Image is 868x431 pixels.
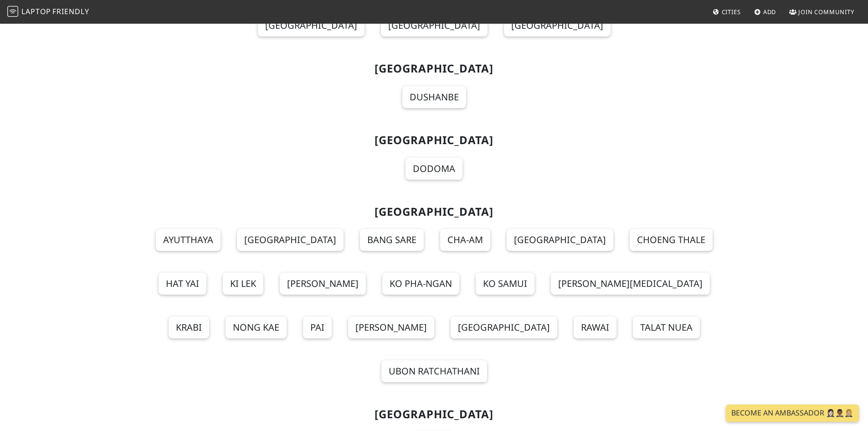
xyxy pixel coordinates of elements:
a: Rawai [574,317,616,338]
a: [PERSON_NAME][MEDICAL_DATA] [551,273,710,295]
a: Ko Pha-Ngan [382,273,459,295]
h2: [GEOGRAPHIC_DATA] [139,134,729,147]
a: Choeng Thale [630,229,713,251]
a: Ayutthaya [156,229,221,251]
a: [GEOGRAPHIC_DATA] [237,229,344,251]
a: Talat Nuea [633,317,700,338]
a: [PERSON_NAME] [348,317,434,338]
a: [GEOGRAPHIC_DATA] [451,317,557,338]
a: Cha-am [440,229,490,251]
a: Add [750,4,780,20]
a: [GEOGRAPHIC_DATA] [504,15,611,36]
span: Cities [722,8,741,16]
a: [GEOGRAPHIC_DATA] [258,15,365,36]
h2: [GEOGRAPHIC_DATA] [139,408,729,421]
a: Ubon Ratchathani [381,360,487,382]
a: Dodoma [406,158,462,180]
a: Krabi [169,317,209,338]
a: Join Community [786,4,858,20]
a: Cities [709,4,745,20]
a: Pai [303,317,332,338]
a: [PERSON_NAME] [280,273,366,295]
a: [GEOGRAPHIC_DATA] [381,15,488,36]
a: Bang Sare [360,229,424,251]
h2: [GEOGRAPHIC_DATA] [139,62,729,75]
a: Dushanbe [402,86,466,108]
a: Become an Ambassador 🤵🏻‍♀️🤵🏾‍♂️🤵🏼‍♀️ [726,405,859,422]
a: Hat Yai [159,273,206,295]
a: [GEOGRAPHIC_DATA] [507,229,613,251]
img: LaptopFriendly [7,6,18,17]
a: Nong Kae [226,317,287,338]
span: Join Community [798,8,854,16]
a: LaptopFriendly LaptopFriendly [7,4,89,20]
a: Ko Samui [476,273,534,295]
a: Ki Lek [223,273,263,295]
span: Friendly [52,6,89,16]
span: Add [763,8,776,16]
span: Laptop [21,6,51,16]
h2: [GEOGRAPHIC_DATA] [139,205,729,218]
